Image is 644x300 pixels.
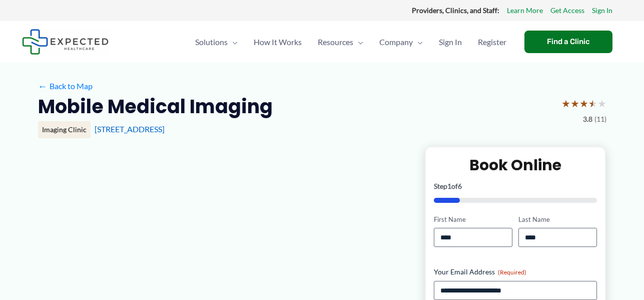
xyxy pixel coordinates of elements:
span: 1 [447,182,451,190]
label: First Name [434,215,512,224]
a: SolutionsMenu Toggle [187,25,246,60]
h2: Book Online [434,155,597,175]
span: Menu Toggle [353,25,363,60]
nav: Primary Site Navigation [187,25,514,60]
label: Last Name [518,215,597,224]
h2: Mobile Medical Imaging [38,94,273,119]
span: Menu Toggle [413,25,423,60]
span: (Required) [498,268,526,276]
a: How It Works [246,25,310,60]
a: Find a Clinic [524,31,612,53]
span: Menu Toggle [228,25,238,60]
a: ←Back to Map [38,79,93,94]
span: Register [478,25,506,60]
span: ← [38,81,48,91]
span: Company [379,25,413,60]
span: ★ [561,94,570,113]
span: ★ [570,94,579,113]
span: 6 [458,182,462,190]
span: (11) [594,113,606,126]
img: Expected Healthcare Logo - side, dark font, small [22,29,109,55]
p: Step of [434,183,597,190]
a: Get Access [550,4,584,17]
span: Solutions [195,25,228,60]
span: ★ [579,94,588,113]
span: How It Works [254,25,302,60]
a: Sign In [431,25,470,60]
span: ★ [588,94,597,113]
a: [STREET_ADDRESS] [95,124,165,134]
label: Your Email Address [434,267,597,277]
span: Sign In [439,25,462,60]
span: 3.8 [583,113,592,126]
a: ResourcesMenu Toggle [310,25,371,60]
span: Resources [318,25,353,60]
strong: Providers, Clinics, and Staff: [412,6,499,15]
a: Sign In [592,4,612,17]
div: Imaging Clinic [38,121,91,138]
a: CompanyMenu Toggle [371,25,431,60]
a: Learn More [507,4,543,17]
span: ★ [597,94,606,113]
a: Register [470,25,514,60]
